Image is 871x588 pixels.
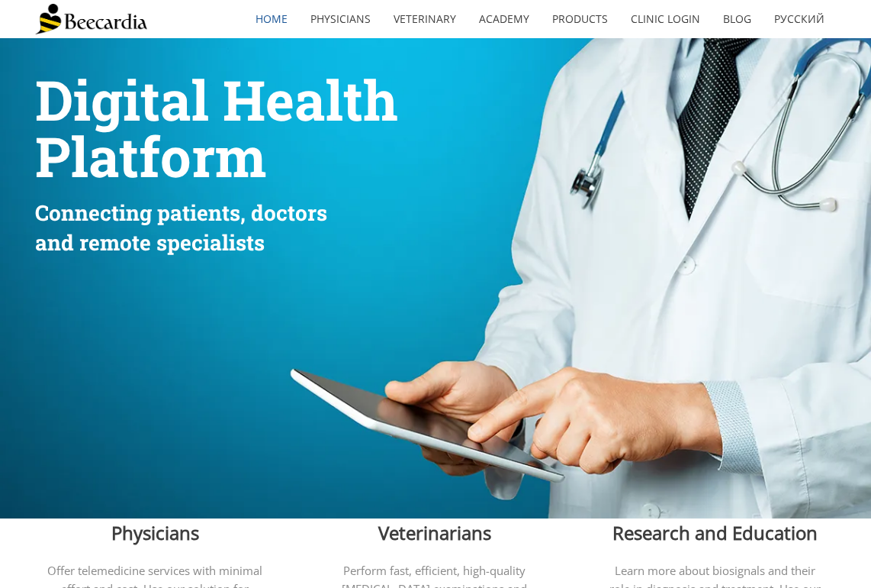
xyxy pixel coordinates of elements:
[35,228,265,257] span: and remote specialists
[612,520,818,545] span: Research and Education
[712,2,763,37] a: Blog
[299,2,382,37] a: Physicians
[382,2,468,37] a: Veterinary
[111,520,199,545] span: Physicians
[378,520,491,545] span: Veterinarians
[35,4,147,34] img: Beecardia
[35,63,398,136] span: Digital Health
[619,2,712,37] a: Clinic Login
[468,2,541,37] a: Academy
[541,2,619,37] a: Products
[35,199,327,227] span: Connecting patients, doctors
[35,120,266,192] span: Platform
[763,2,836,37] a: Русский
[244,2,299,37] a: home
